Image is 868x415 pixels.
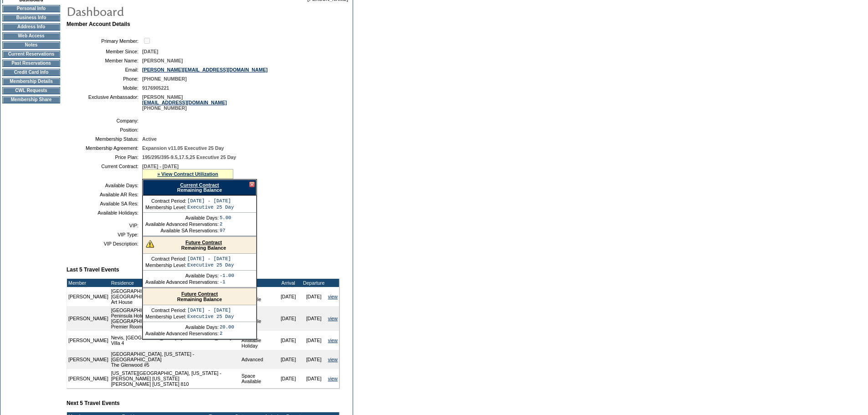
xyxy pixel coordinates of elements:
td: Executive 25 Day [187,262,234,268]
td: Primary Member: [70,36,139,45]
td: Web Access [2,32,60,40]
td: [DATE] [276,350,301,369]
td: [DATE] [276,306,301,331]
td: Available Days: [145,215,219,220]
td: Advanced [240,350,276,369]
span: Expansion v11.05 Executive 25 Day [142,145,224,151]
td: Type [240,279,276,287]
td: Residence [110,279,240,287]
td: Available Days: [145,273,219,278]
td: Company: [70,118,139,123]
td: VIP: [70,223,139,228]
td: Space Available [240,306,276,331]
span: Active [142,136,157,142]
img: pgTtlDashboard.gif [66,2,248,20]
td: Available Days: [145,324,219,330]
td: [DATE] - [DATE] [187,198,234,204]
td: Membership Level: [145,262,186,268]
td: Available Days: [70,183,139,188]
div: Remaining Balance [143,237,256,254]
td: Membership Agreement: [70,145,139,151]
td: Contract Period: [145,198,186,204]
td: Executive 25 Day [187,205,234,210]
td: [DATE] [301,331,327,350]
td: [GEOGRAPHIC_DATA], [US_STATE] - [GEOGRAPHIC_DATA] The Glenwood #5 [110,350,240,369]
td: 20.00 [220,324,234,330]
td: Current Contract: [70,164,139,179]
td: 2 [220,221,231,227]
td: Notes [2,41,60,49]
a: Current Contract [180,182,219,188]
td: [DATE] - [DATE] [187,307,234,313]
td: Exclusive Ambassador: [70,94,139,111]
td: Email: [70,67,139,72]
div: Remaining Balance [143,288,256,305]
a: view [328,357,338,362]
td: Available SA Reservations: [145,228,219,233]
td: [PERSON_NAME] [67,287,110,306]
td: Membership Status: [70,136,139,142]
a: view [328,376,338,381]
td: Credit Card Info [2,69,60,76]
td: Price Plan: [70,154,139,160]
td: Member Name: [70,58,139,63]
td: Departure [301,279,327,287]
a: [PERSON_NAME][EMAIL_ADDRESS][DOMAIN_NAME] [142,67,267,72]
a: [EMAIL_ADDRESS][DOMAIN_NAME] [142,100,227,105]
a: view [328,338,338,343]
td: Available Advanced Reservations: [145,221,219,227]
td: [GEOGRAPHIC_DATA], [US_STATE] - [GEOGRAPHIC_DATA], [US_STATE] Art House [110,287,240,306]
td: [DATE] [301,350,327,369]
span: 195/295/395-9.5,17.5,25 Executive 25 Day [142,154,236,160]
td: 5.00 [220,215,231,220]
td: Available AR Res: [70,192,139,197]
td: [PERSON_NAME] [67,331,110,350]
td: [PERSON_NAME] [67,306,110,331]
td: Executive 25 Day [187,314,234,319]
td: Phone: [70,76,139,82]
td: Mobile: [70,85,139,91]
td: CWL Requests [2,87,60,94]
td: Membership Details [2,78,60,85]
span: [PERSON_NAME] [142,58,183,63]
a: » View Contract Utilization [157,171,218,177]
td: [PERSON_NAME] [67,369,110,388]
td: [DATE] - [DATE] [187,256,234,261]
td: [PERSON_NAME] [67,350,110,369]
a: view [328,294,338,299]
span: [PHONE_NUMBER] [142,76,187,82]
td: Address Info [2,23,60,31]
td: Membership Share [2,96,60,103]
td: [DATE] [301,369,327,388]
td: Member [67,279,110,287]
td: Membership Level: [145,314,186,319]
td: Position: [70,127,139,133]
td: [DATE] [301,306,327,331]
b: Last 5 Travel Events [67,266,119,273]
td: Available Advanced Reservations: [145,279,219,285]
span: [DATE] [142,49,158,54]
td: Member Since: [70,49,139,54]
td: 2 [220,331,234,336]
td: Contract Period: [145,256,186,261]
img: There are insufficient days and/or tokens to cover this reservation [146,240,154,248]
td: -1.00 [220,273,234,278]
td: [DATE] [276,287,301,306]
a: view [328,316,338,321]
td: Available Advanced Reservations: [145,331,219,336]
td: Space Available [240,369,276,388]
td: -1 [220,279,234,285]
td: Business Info [2,14,60,21]
td: Membership Level: [145,205,186,210]
td: Current Reservations [2,51,60,58]
td: [DATE] [301,287,327,306]
td: Nevis, [GEOGRAPHIC_DATA] - [GEOGRAPHIC_DATA] Villa 4 [110,331,240,350]
span: [PERSON_NAME] [PHONE_NUMBER] [142,94,227,111]
td: Space Available [240,287,276,306]
a: Future Contract [181,291,218,297]
td: [US_STATE][GEOGRAPHIC_DATA], [US_STATE] - [PERSON_NAME] [US_STATE] [PERSON_NAME] [US_STATE] 810 [110,369,240,388]
td: Contract Period: [145,307,186,313]
div: Remaining Balance [143,179,257,195]
td: 97 [220,228,231,233]
span: [DATE] - [DATE] [142,164,179,169]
